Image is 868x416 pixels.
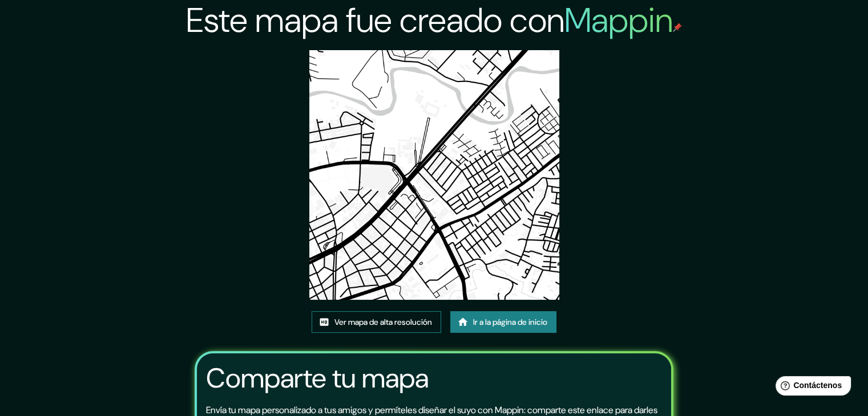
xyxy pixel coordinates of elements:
a: Ver mapa de alta resolución [312,311,441,333]
iframe: Lanzador de widgets de ayuda [766,372,855,403]
img: created-map [309,50,559,300]
a: Ir a la página de inicio [450,311,556,333]
img: pin de mapeo [673,23,682,32]
font: Comparte tu mapa [206,360,429,396]
font: Ir a la página de inicio [473,317,547,327]
font: Ver mapa de alta resolución [334,317,432,327]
